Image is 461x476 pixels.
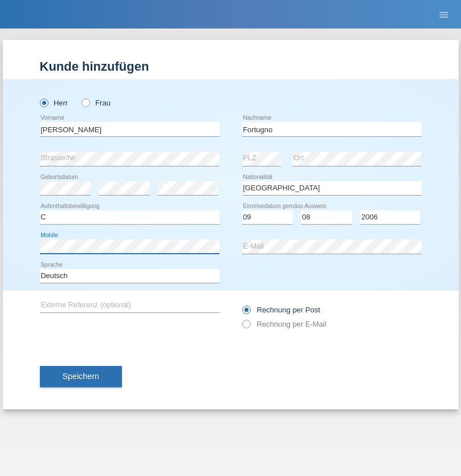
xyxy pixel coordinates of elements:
input: Rechnung per E-Mail [242,320,250,334]
label: Frau [81,99,111,107]
label: Rechnung per E-Mail [242,320,327,328]
label: Rechnung per Post [242,306,320,314]
span: Speichern [63,372,99,381]
button: Speichern [40,366,122,388]
i: menu [438,9,450,21]
a: menu [433,11,455,18]
h1: Kunde hinzufügen [40,59,422,74]
input: Frau [81,99,89,106]
input: Herr [40,99,47,106]
label: Herr [40,99,68,107]
input: Rechnung per Post [242,306,250,320]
